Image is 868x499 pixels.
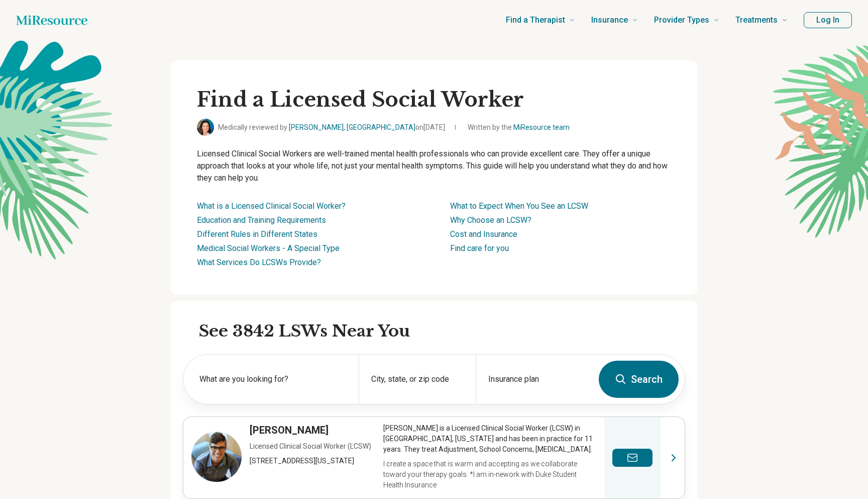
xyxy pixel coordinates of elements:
[599,361,679,398] button: Search
[654,13,709,27] span: Provider Types
[591,13,628,27] span: Insurance
[450,229,517,239] a: Cost and Insurance
[735,13,778,27] span: Treatments
[612,449,653,467] button: Send a message
[218,122,445,133] span: Medically reviewed by
[450,215,531,225] a: Why Choose an LCSW?
[199,321,685,342] h2: See 3842 LSWs Near You
[197,87,671,113] h1: Find a Licensed Social Worker
[804,12,852,28] button: Log In
[16,10,87,30] a: Home page
[468,122,570,133] span: Written by the
[450,201,588,211] a: What to Expect When You See an LCSW
[513,123,570,131] a: MiResource team
[197,229,317,239] a: Different Rules in Different States
[415,123,445,131] span: on [DATE]
[450,243,509,253] a: Find care for you
[197,258,321,267] a: What Services Do LCSWs Provide?
[197,243,340,253] a: Medical Social Workers - A Special Type
[289,123,415,131] a: [PERSON_NAME], [GEOGRAPHIC_DATA]
[197,201,346,211] a: What is a Licensed Clinical Social Worker?
[197,148,671,184] p: Licensed Clinical Social Workers are well-trained mental health professionals who can provide exc...
[197,215,326,225] a: Education and Training Requirements
[506,13,565,27] span: Find a Therapist
[199,373,347,385] label: What are you looking for?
